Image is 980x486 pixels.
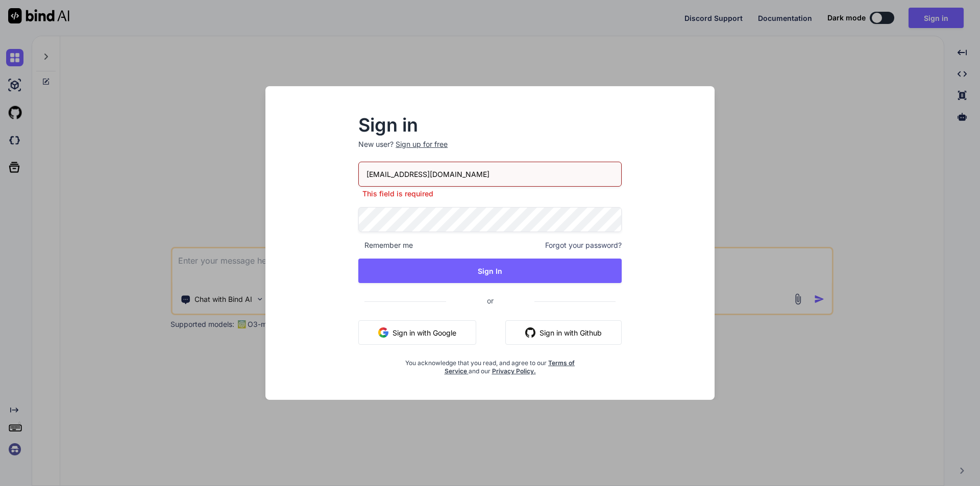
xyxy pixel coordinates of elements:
p: This field is required [358,189,622,199]
p: New user? [358,139,622,162]
img: github [525,327,535,338]
span: Forgot your password? [545,240,622,250]
h2: Sign in [358,117,622,133]
img: google [378,327,388,338]
span: or [446,288,534,313]
div: Sign up for free [396,139,448,149]
button: Sign in with Github [505,320,622,345]
a: Privacy Policy. [492,367,536,375]
div: You acknowledge that you read, and agree to our and our [402,353,578,375]
a: Terms of Service [445,359,575,375]
button: Sign In [358,259,622,283]
button: Sign in with Google [358,320,476,345]
input: Login or Email [358,162,622,187]
span: Remember me [358,240,413,250]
